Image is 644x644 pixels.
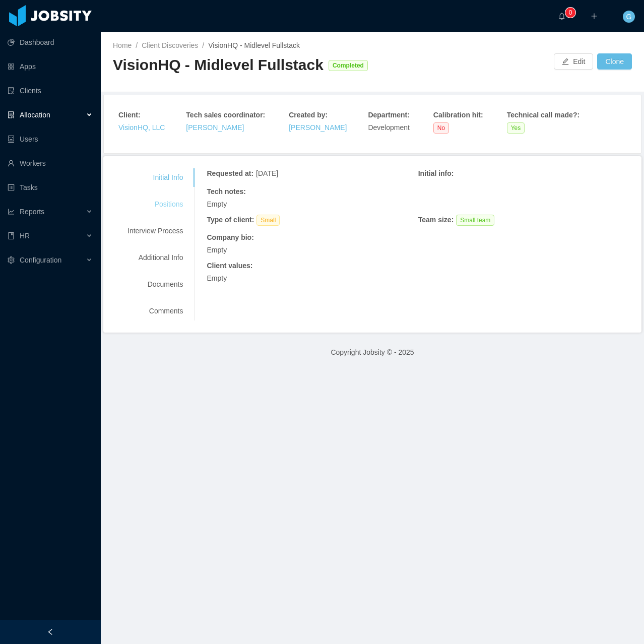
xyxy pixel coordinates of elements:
sup: 0 [565,8,575,18]
div: Comments [115,302,195,320]
a: icon: appstoreApps [8,56,93,77]
i: icon: line-chart [8,208,15,215]
span: Empty [207,246,227,254]
i: icon: plus [591,13,598,20]
strong: Department : [368,111,409,119]
strong: Type of client : [207,216,254,224]
span: Empty [207,200,227,208]
a: icon: pie-chartDashboard [8,32,93,52]
a: Home [113,41,132,49]
span: VisionHQ - Midlevel Fullstack [208,41,300,49]
strong: Calibration hit : [433,111,483,119]
a: VisionHQ, LLC [118,123,165,132]
div: Positions [115,195,195,214]
span: HR [20,232,30,240]
strong: Client : [118,111,141,119]
span: / [136,41,138,49]
strong: Created by : [289,111,328,119]
span: Allocation [20,111,50,119]
div: Interview Process [115,222,195,240]
div: Additional Info [115,248,195,267]
strong: Requested at : [207,169,253,177]
strong: Client values : [207,262,252,270]
span: / [202,41,204,49]
strong: Team size : [418,216,454,224]
strong: Company bio : [207,233,253,241]
span: Yes [507,122,525,134]
a: icon: auditClients [8,81,93,101]
div: VisionHQ - Midlevel Fullstack [113,55,324,76]
strong: Tech notes : [207,187,246,196]
span: Small team [456,215,494,226]
i: icon: solution [8,111,15,118]
button: Clone [597,53,632,70]
i: icon: setting [8,256,15,264]
span: Reports [20,208,44,216]
span: G [626,11,632,23]
strong: Tech sales coordinator : [186,111,265,119]
strong: Initial info : [418,169,454,177]
a: icon: robotUsers [8,129,93,149]
div: Documents [115,275,195,294]
strong: Technical call made? : [507,111,579,119]
a: Client Discoveries [142,41,198,49]
a: icon: userWorkers [8,153,93,173]
button: icon: editEdit [554,53,593,70]
span: Completed [329,60,368,71]
a: [PERSON_NAME] [186,123,244,132]
a: [PERSON_NAME] [289,123,347,132]
i: icon: book [8,232,15,239]
a: icon: profileTasks [8,177,93,198]
span: No [433,122,449,134]
span: [DATE] [256,169,278,177]
span: Small [256,215,280,226]
span: Empty [207,274,227,282]
footer: Copyright Jobsity © - 2025 [101,335,644,370]
i: icon: bell [558,13,565,20]
div: Initial Info [115,168,195,187]
span: Configuration [20,256,61,264]
span: Development [368,123,410,132]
